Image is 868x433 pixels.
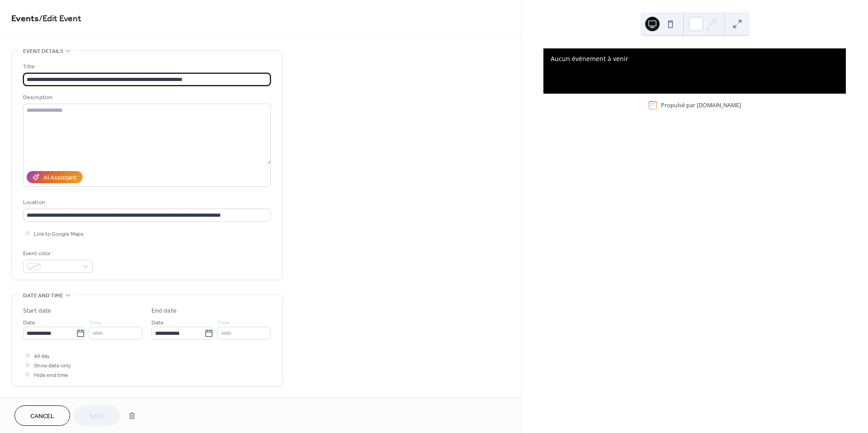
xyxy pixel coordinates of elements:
[11,10,39,28] a: Events
[39,10,81,28] span: / Edit Event
[27,171,83,183] button: AI Assistant
[34,352,50,361] span: All day
[151,306,177,316] div: End date
[23,47,63,56] span: Event details
[23,318,35,328] span: Date
[23,62,269,71] div: Title
[23,397,71,407] span: Recurring event
[23,198,269,207] div: Location
[697,101,741,109] a: [DOMAIN_NAME]
[23,306,51,316] div: Start date
[34,371,68,380] span: Hide end time
[23,249,91,258] div: Event color
[34,361,71,371] span: Show date only
[23,291,63,300] span: Date and time
[14,405,70,426] button: Cancel
[661,101,741,109] div: Propulsé par
[217,318,230,328] span: Time
[23,93,269,102] div: Description
[89,318,101,328] span: Time
[30,412,54,421] span: Cancel
[151,318,164,328] span: Date
[43,173,76,183] div: AI Assistant
[551,54,839,63] div: Aucun événement à venir
[34,229,84,239] span: Link to Google Maps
